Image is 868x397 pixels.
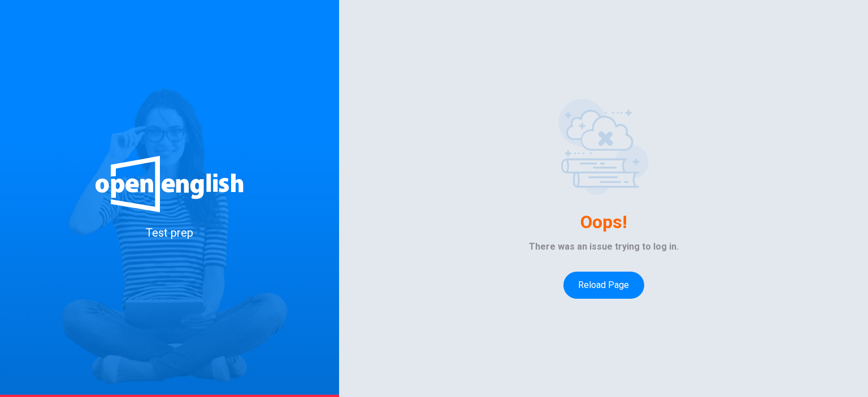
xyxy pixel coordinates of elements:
h4: Oops! [580,213,627,231]
img: logo [95,156,244,212]
img: Empty [558,99,649,195]
button: Reload page [563,272,644,299]
span: There was an issue trying to log in. [529,240,679,254]
span: Test prep [146,226,193,239]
